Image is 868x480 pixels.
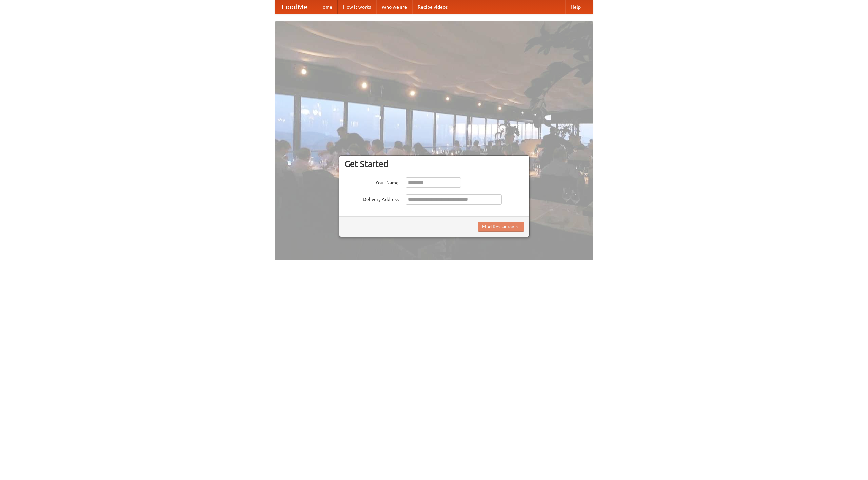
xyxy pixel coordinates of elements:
a: FoodMe [275,0,314,14]
a: Help [565,0,586,14]
a: How it works [338,0,376,14]
label: Delivery Address [344,194,399,203]
a: Home [314,0,338,14]
a: Who we are [376,0,412,14]
label: Your Name [344,177,399,186]
h3: Get Started [344,159,524,169]
button: Find Restaurants! [478,222,524,232]
a: Recipe videos [412,0,453,14]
